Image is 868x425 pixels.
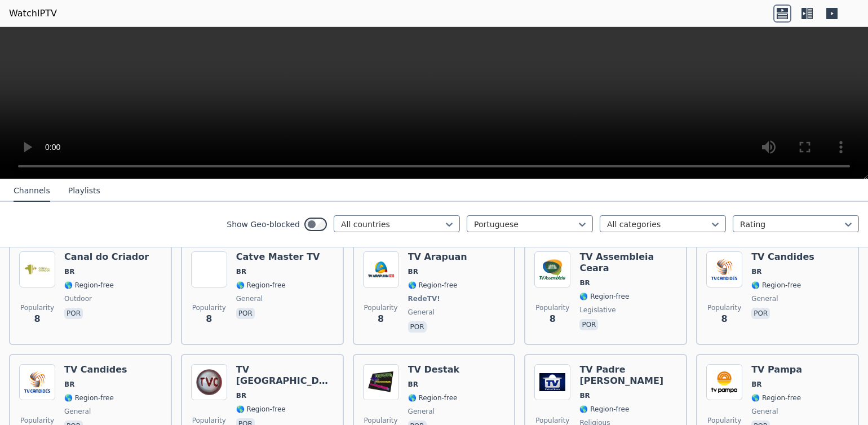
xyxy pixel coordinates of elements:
span: Popularity [535,416,569,425]
h6: TV Candides [64,364,127,375]
img: TV Padre Cicero [534,364,570,400]
span: 🌎 Region-free [579,405,629,414]
span: BR [579,391,590,400]
span: general [751,294,778,303]
a: WatchIPTV [9,7,57,20]
span: Popularity [707,416,741,425]
span: Popularity [20,416,54,425]
h6: TV Destak [408,364,460,375]
span: 🌎 Region-free [579,292,629,301]
span: 🌎 Region-free [751,281,801,290]
img: TV Destak [363,364,399,400]
span: Popularity [535,303,569,312]
span: 🌎 Region-free [236,281,286,290]
span: 🌎 Region-free [64,393,114,402]
p: por [236,308,255,319]
button: Playlists [68,180,100,202]
span: 🌎 Region-free [408,393,458,402]
span: Popularity [707,303,741,312]
h6: TV Arapuan [408,251,467,263]
span: BR [64,380,74,389]
h6: TV Assembleia Ceara [579,251,677,274]
span: BR [236,267,246,276]
label: Show Geo-blocked [227,219,300,230]
span: general [236,294,263,303]
span: 8 [206,312,212,326]
p: por [751,308,770,319]
h6: TV Pampa [751,364,802,375]
span: 8 [378,312,384,326]
span: outdoor [64,294,92,303]
p: por [408,321,427,333]
span: 🌎 Region-free [236,405,286,414]
span: BR [408,267,418,276]
img: TV Arapuan [363,251,399,287]
span: Popularity [364,416,398,425]
span: BR [751,380,761,389]
img: TV Assembleia Ceara [534,251,570,287]
img: TV Cidade de Petropolis [191,364,227,400]
span: general [751,407,778,416]
span: general [408,407,435,416]
span: general [408,308,435,317]
span: BR [408,380,418,389]
span: Popularity [20,303,54,312]
h6: TV Padre [PERSON_NAME] [579,364,677,387]
span: Popularity [364,303,398,312]
span: Popularity [192,303,226,312]
span: 🌎 Region-free [408,281,458,290]
img: Catve Master TV [191,251,227,287]
span: RedeTV! [408,294,440,303]
img: Canal do Criador [19,251,55,287]
span: 8 [550,312,556,326]
h6: TV Candides [751,251,814,263]
img: TV Pampa [706,364,742,400]
span: 🌎 Region-free [751,393,801,402]
img: TV Candides [706,251,742,287]
span: BR [64,267,74,276]
span: BR [579,278,590,287]
span: Popularity [192,416,226,425]
h6: TV [GEOGRAPHIC_DATA] [236,364,334,387]
span: general [64,407,91,416]
span: 8 [34,312,40,326]
img: TV Candides [19,364,55,400]
span: BR [236,391,246,400]
span: 8 [721,312,728,326]
p: por [579,319,598,330]
button: Channels [14,180,50,202]
h6: Canal do Criador [64,251,149,263]
span: 🌎 Region-free [64,281,114,290]
p: por [64,308,83,319]
span: legislative [579,306,615,315]
h6: Catve Master TV [236,251,320,263]
span: BR [751,267,761,276]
